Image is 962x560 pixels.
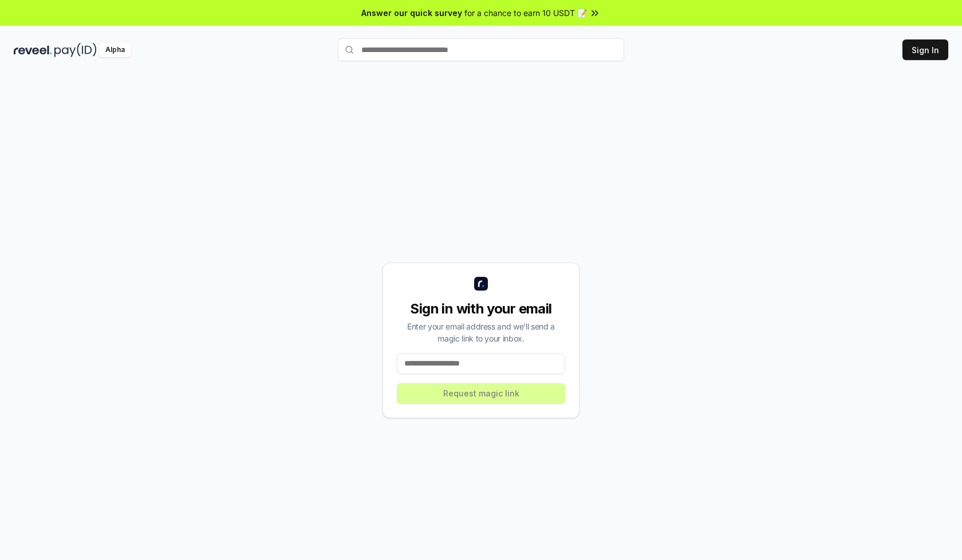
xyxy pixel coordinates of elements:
[474,277,488,291] img: logo_small
[54,43,97,57] img: pay_id
[397,320,565,344] div: Enter your email address and we’ll send a magic link to your inbox.
[397,300,565,318] div: Sign in with your email
[361,7,462,19] span: Answer our quick survey
[464,7,587,19] span: for a chance to earn 10 USDT 📝
[14,43,52,57] img: reveel_dark
[902,39,948,60] button: Sign In
[99,43,131,57] div: Alpha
